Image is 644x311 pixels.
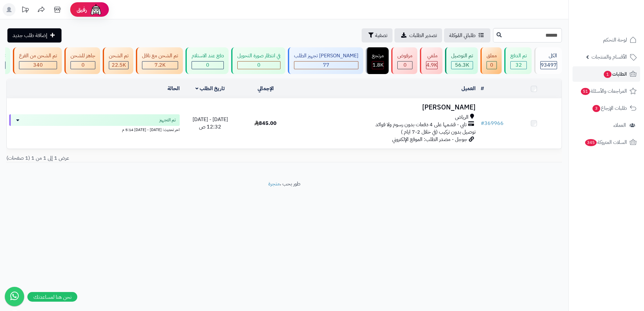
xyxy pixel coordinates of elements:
a: تم التوصيل 56.3K [444,47,479,74]
a: الطلبات1 [573,66,640,82]
a: الحالة [167,85,180,92]
div: 77 [294,61,358,69]
div: جاهز للشحن [71,52,95,60]
span: 845.00 [254,119,277,127]
div: 0 [71,61,95,69]
a: متجرة [268,180,280,188]
div: تم التوصيل [451,52,473,60]
div: معلق [487,52,497,60]
span: 340 [33,61,43,69]
a: العميل [461,85,476,92]
span: 77 [323,61,329,69]
a: [PERSON_NAME] تجهيز الطلب 77 [287,47,365,74]
img: ai-face.png [90,3,102,16]
span: الأقسام والمنتجات [592,52,627,61]
span: السلات المتروكة [584,138,627,147]
a: # [481,85,484,92]
div: 0 [238,61,280,69]
div: 7223 [142,61,178,69]
div: 340 [19,61,57,69]
span: 345 [585,139,597,146]
a: طلباتي المُوكلة [444,28,490,42]
a: ملغي 4.9K [419,47,444,74]
div: 1785 [372,61,384,69]
a: إضافة طلب جديد [7,28,62,42]
span: 0 [206,61,209,69]
span: 7.2K [155,61,166,69]
div: في انتظار صورة التحويل [237,52,280,60]
img: logo-2.png [600,17,638,31]
span: تابي - قسّمها على 4 دفعات بدون رسوم ولا فوائد [375,121,467,128]
span: جوجل - مصدر الطلب: الموقع الإلكتروني [392,136,467,143]
a: جاهز للشحن 0 [63,47,101,74]
span: تم التجهيز [159,117,176,123]
span: 0 [257,61,260,69]
h3: [PERSON_NAME] [296,104,476,111]
a: السلات المتروكة345 [573,135,640,150]
div: اخر تحديث: [DATE] - [DATE] 5:14 م [9,126,180,133]
div: تم الشحن مع ناقل [142,52,178,60]
span: 0 [81,61,85,69]
span: 0 [403,61,407,69]
span: طلباتي المُوكلة [449,32,476,39]
div: تم الدفع [510,52,527,60]
span: المراجعات والأسئلة [580,87,627,96]
span: 1.8K [373,61,384,69]
a: معلق 0 [479,47,503,74]
span: 4.9K [426,61,437,69]
span: لوحة التحكم [603,35,627,44]
a: تم الدفع 32 [503,47,533,74]
a: تحديثات المنصة [17,3,33,18]
span: رفيق [77,6,87,14]
div: 32 [511,61,526,69]
a: العملاء [573,118,640,133]
div: تم الشحن من الفرع [19,52,57,60]
a: المراجعات والأسئلة51 [573,83,640,99]
div: 0 [487,61,497,69]
span: 1 [604,71,611,78]
a: تم الشحن من الفرع 340 [12,47,63,74]
a: مرتجع 1.8K [365,47,390,74]
a: الكل93497 [533,47,563,74]
div: 56254 [451,61,473,69]
span: الرياض [455,114,469,121]
div: 22505 [109,61,128,69]
span: الطلبات [603,70,627,79]
a: مرفوض 0 [390,47,419,74]
a: تصدير الطلبات [394,28,442,42]
div: عرض 1 إلى 1 من 1 (1 صفحات) [2,155,284,162]
span: تصدير الطلبات [409,32,437,39]
div: مرفوض [397,52,412,60]
a: الإجمالي [258,85,274,92]
span: 93497 [541,61,557,69]
div: [PERSON_NAME] تجهيز الطلب [294,52,358,60]
div: 0 [192,61,223,69]
div: دفع عند الاستلام [192,52,224,60]
span: 32 [516,61,522,69]
span: [DATE] - [DATE] 12:32 ص [193,116,228,131]
a: تاريخ الطلب [195,85,225,92]
div: 4939 [426,61,437,69]
a: #369966 [481,119,504,127]
span: # [481,119,484,127]
div: ملغي [426,52,438,60]
div: مرتجع [372,52,384,60]
button: تصفية [362,28,393,42]
span: 51 [581,88,590,95]
a: طلبات الإرجاع3 [573,100,640,116]
span: توصيل بدون تركيب (في خلال 2-7 ايام ) [401,128,476,136]
span: إضافة طلب جديد [13,32,47,39]
a: تم الشحن 22.5K [101,47,135,74]
a: تم الشحن مع ناقل 7.2K [135,47,184,74]
span: 56.3K [455,61,469,69]
span: 3 [592,105,600,112]
div: الكل [540,52,557,60]
span: تصفية [375,32,387,39]
div: تم الشحن [109,52,128,60]
a: لوحة التحكم [573,32,640,48]
a: دفع عند الاستلام 0 [184,47,230,74]
div: 0 [398,61,412,69]
span: العملاء [613,121,626,130]
a: في انتظار صورة التحويل 0 [230,47,287,74]
span: طلبات الإرجاع [592,104,627,113]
